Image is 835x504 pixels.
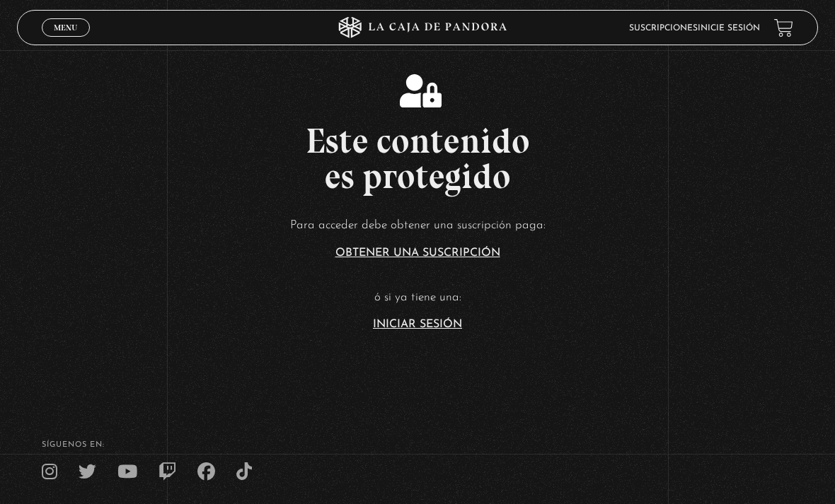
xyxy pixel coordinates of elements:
[774,18,793,37] a: View your shopping cart
[335,247,500,259] a: Obtener una suscripción
[50,35,83,45] span: Cerrar
[698,24,760,33] a: Inicie sesión
[373,319,462,330] a: Iniciar Sesión
[629,24,698,33] a: Suscripciones
[42,441,793,449] h4: SÍguenos en:
[54,23,77,32] span: Menu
